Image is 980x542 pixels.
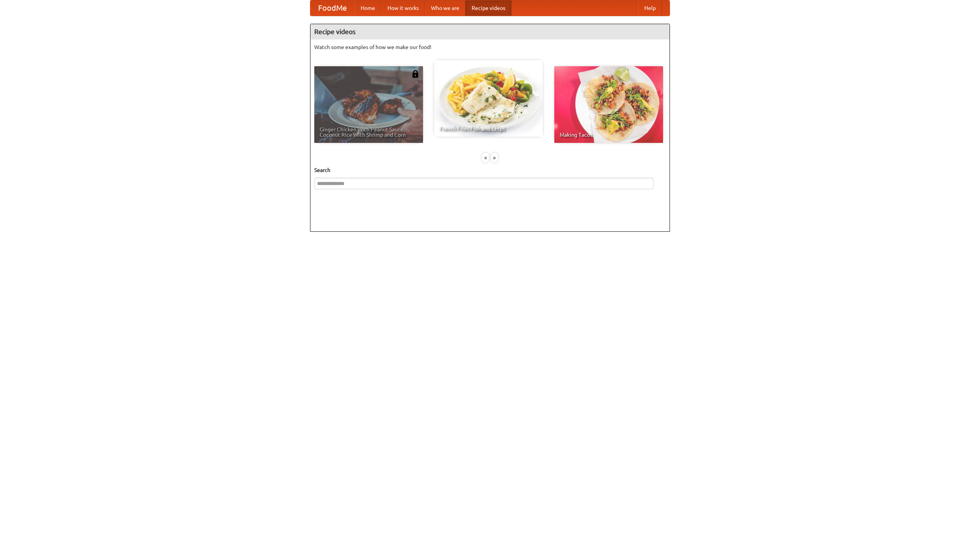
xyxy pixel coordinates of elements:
span: French Fries Fish and Chips [439,126,537,131]
div: « [482,153,489,162]
a: Help [638,0,662,16]
a: FoodMe [310,0,354,16]
a: French Fries Fish and Chips [434,60,543,137]
h5: Search [314,166,666,174]
a: Who we are [425,0,465,16]
img: 483408.png [412,70,419,78]
p: Watch some examples of how we make our food! [314,43,666,51]
a: How it works [381,0,425,16]
div: » [491,153,498,162]
a: Making Tacos [554,66,663,143]
span: Making Tacos [560,132,658,138]
a: Home [354,0,381,16]
a: Recipe videos [465,0,511,16]
h4: Recipe videos [310,24,670,39]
